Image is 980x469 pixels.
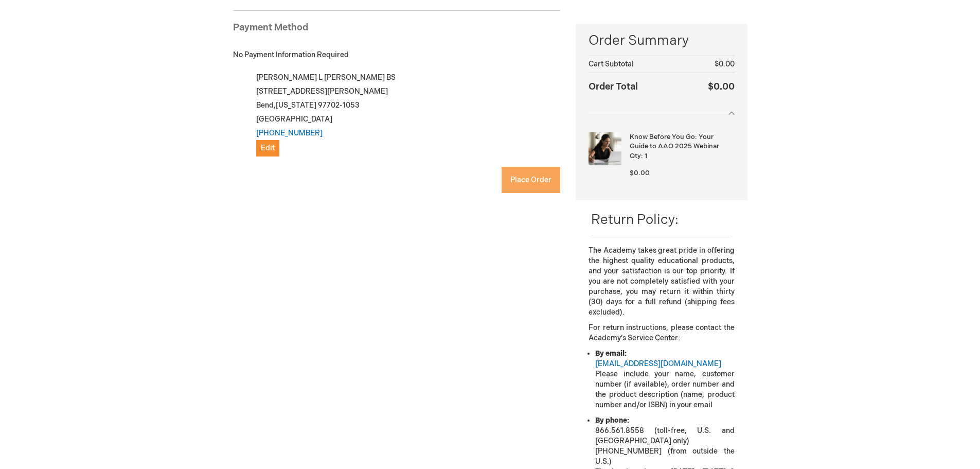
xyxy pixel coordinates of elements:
a: [PHONE_NUMBER] [256,129,323,137]
span: Qty [630,152,641,160]
a: [EMAIL_ADDRESS][DOMAIN_NAME] [595,359,721,368]
button: Edit [256,140,279,157]
strong: By phone: [595,416,629,425]
span: Order Summary [589,31,734,56]
span: $0.00 [715,60,735,68]
strong: Know Before You Go: Your Guide to AAO 2025 Webinar [630,132,732,151]
span: Place Order [510,176,551,184]
div: [PERSON_NAME] L [PERSON_NAME] BS [STREET_ADDRESS][PERSON_NAME] Bend , 97702-1053 [GEOGRAPHIC_DATA] [244,71,561,157]
div: Payment Method [233,21,561,40]
span: $0.00 [630,169,650,177]
th: Cart Subtotal [589,56,686,73]
span: Edit [261,144,275,152]
span: [US_STATE] [276,101,316,110]
strong: By email: [595,349,627,358]
img: Know Before You Go: Your Guide to AAO 2025 Webinar [589,132,621,165]
strong: Order Total [589,79,638,94]
span: 1 [645,152,647,160]
button: Place Order [502,167,560,193]
p: The Academy takes great pride in offering the highest quality educational products, and your sati... [589,246,734,318]
iframe: reCAPTCHA [233,179,389,219]
span: No Payment Information Required [233,50,349,59]
p: For return instructions, please contact the Academy’s Service Center: [589,323,734,343]
li: Please include your name, customer number (if available), order number and the product descriptio... [595,349,734,410]
span: Return Policy: [591,212,679,228]
span: $0.00 [708,81,735,92]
